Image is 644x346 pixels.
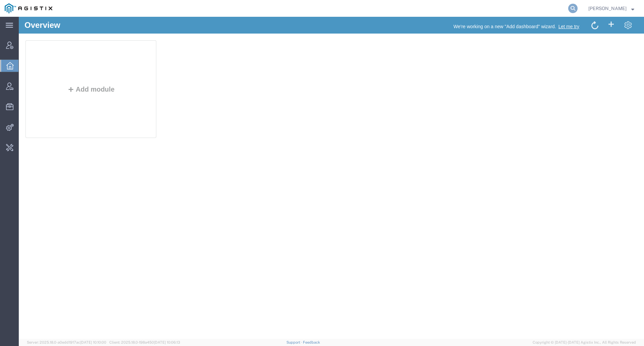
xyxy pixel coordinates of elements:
iframe: FS Legacy Container [19,17,644,339]
span: Trevor Read [588,5,627,12]
a: Feedback [303,340,320,344]
span: Copyright © [DATE]-[DATE] Agistix Inc., All Rights Reserved [533,340,636,345]
span: Server: 2025.18.0-a0edd1917ac [27,340,106,344]
span: [DATE] 10:06:13 [154,340,180,344]
a: Support [286,340,303,344]
img: logo [5,3,52,13]
span: Client: 2025.18.0-198a450 [109,340,180,344]
span: [DATE] 10:10:00 [80,340,106,344]
button: Add module [47,69,98,76]
button: [PERSON_NAME] [588,4,635,12]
